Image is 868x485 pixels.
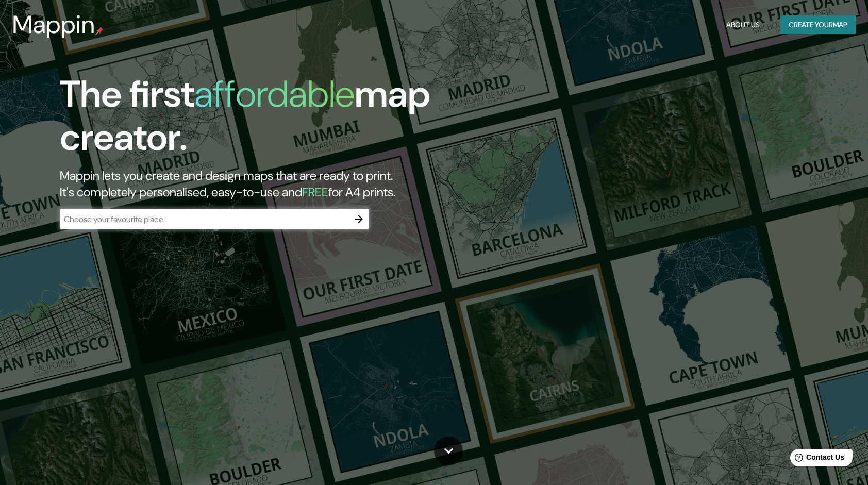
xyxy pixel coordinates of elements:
button: About Us [722,15,764,35]
iframe: Help widget launcher [776,445,857,474]
h5: FREE [302,184,328,200]
input: Choose your favourite place [60,213,348,225]
button: Create yourmap [780,15,856,35]
img: mappin-pin [95,27,104,35]
h1: affordable [194,70,355,118]
h1: The first map creator. [60,73,494,168]
h2: Mappin lets you create and design maps that are ready to print. It's completely personalised, eas... [60,168,494,200]
h3: Mappin [12,10,95,39]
